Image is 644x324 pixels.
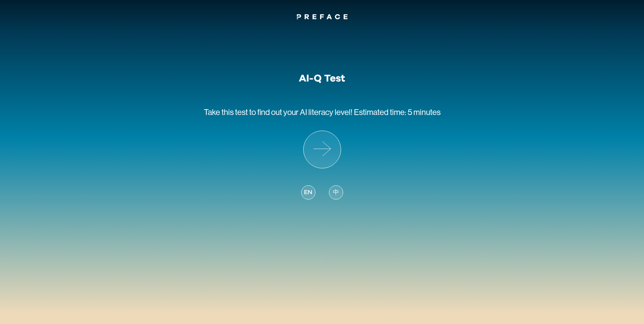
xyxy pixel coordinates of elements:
[299,72,345,85] h1: AI-Q Test
[204,108,256,117] span: Take this test to
[354,108,440,117] span: Estimated time: 5 minutes
[304,188,312,197] span: EN
[257,108,353,117] span: find out your AI literacy level!
[333,188,339,197] span: 中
